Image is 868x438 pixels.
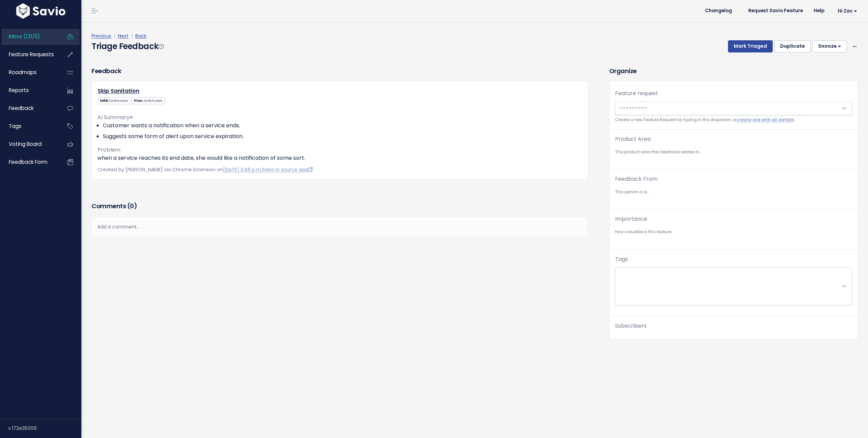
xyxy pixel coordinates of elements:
[8,419,81,437] div: v.172e35009
[743,6,808,16] a: Request Savio Feature
[609,66,858,75] h3: Organize
[2,65,56,80] a: Roadmaps
[9,51,54,58] span: Feature Requests
[774,40,811,52] button: Duplicate
[92,217,588,237] div: Add a comment...
[2,29,56,44] a: Inbox (121/0)
[2,83,56,98] a: Reports
[103,132,582,140] li: Suggests some form of alert upon service expiration.
[615,228,852,236] small: How valuable is this feature
[92,40,163,52] h4: Triage Feedback
[97,146,120,154] span: Problem
[728,40,773,52] button: Mark Triaged
[736,117,794,123] a: create one with all details
[9,123,21,130] span: Tags
[103,122,582,130] li: Customer wants a notification when a service ends.
[15,3,67,19] img: logo-white.9d6f32f41409.svg
[615,255,628,263] label: Tags
[9,87,29,94] span: Reports
[2,47,56,62] a: Feature Requests
[92,32,111,39] a: Previous
[98,97,130,104] span: MRR:
[2,136,56,152] a: Voting Board
[615,135,651,143] label: Product Area
[98,87,139,95] a: Skip Sanitation
[812,40,847,52] button: Snooze
[9,69,37,76] span: Roadmaps
[2,101,56,116] a: Feedback
[2,118,56,134] a: Tags
[118,32,129,39] a: Next
[2,154,56,170] a: Feedback form
[615,116,852,124] small: Create a new Feature Request by typing in the dropdown, or .
[615,215,647,223] label: Importance
[144,98,163,103] span: Unknown
[615,175,657,183] label: Feedback From
[97,154,582,162] p: when a service reaches its end date, she would like a notification of some sort.
[92,201,588,211] h3: Comments ( )
[130,202,134,210] span: 0
[9,158,47,166] span: Feedback form
[808,6,830,16] a: Help
[615,322,647,330] span: Subscribers
[135,32,146,39] a: Back
[109,98,128,103] span: Unknown
[132,97,165,104] span: Plan:
[830,6,863,16] a: Hi Zac
[97,113,133,121] span: AI Summary
[615,149,852,156] small: The product area this feedback relates to
[615,89,658,97] label: Feature request
[97,166,313,173] span: Created by [PERSON_NAME] via Chrome Extension on |
[113,32,117,39] span: |
[838,8,857,14] span: Hi Zac
[92,66,121,75] h3: Feedback
[9,140,42,148] span: Voting Board
[705,8,732,13] span: Changelog
[263,166,313,173] a: View in source app
[9,105,34,112] span: Feedback
[615,189,852,196] small: This person is a...
[9,33,40,40] span: Inbox (121/0)
[130,32,134,39] span: |
[223,166,262,173] a: [DATE] 3:46 p.m.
